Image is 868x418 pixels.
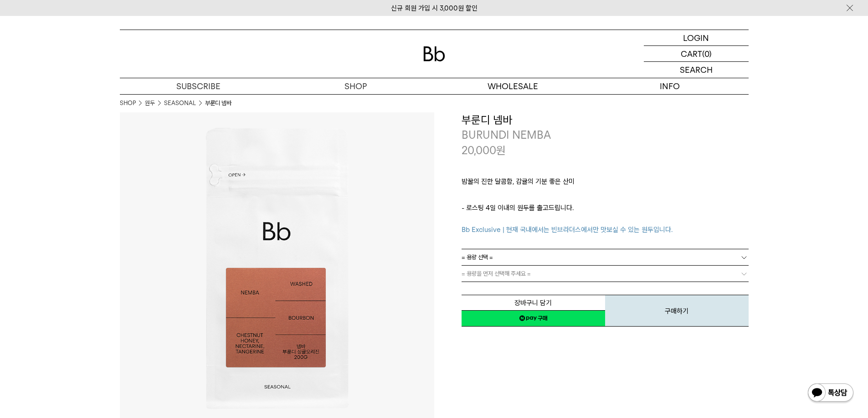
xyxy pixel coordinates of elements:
[423,46,445,61] img: 로고
[680,62,713,78] p: SEARCH
[462,249,493,265] span: = 용량 선택 =
[644,46,749,62] a: CART (0)
[277,78,434,94] a: SHOP
[462,143,506,158] p: 20,000
[145,99,155,108] a: 원두
[434,78,591,94] p: WHOLESALE
[462,202,749,235] p: - 로스팅 4일 이내의 원두를 출고드립니다.
[462,295,605,311] button: 장바구니 담기
[681,46,702,61] p: CART
[462,191,749,202] p: ㅤ
[462,176,749,191] p: 밤꿀의 진한 달콤함, 감귤의 기분 좋은 산미
[120,99,136,108] a: SHOP
[591,78,749,94] p: INFO
[164,99,196,108] a: SEASONAL
[462,112,749,128] h3: 부룬디 넴바
[462,310,605,327] a: 새창
[807,383,854,404] img: 카카오톡 채널 1:1 채팅 버튼
[462,127,749,143] p: BURUNDI NEMBA
[683,30,709,45] p: LOGIN
[120,78,277,94] a: SUBSCRIBE
[205,99,231,108] li: 부룬디 넴바
[605,295,749,327] button: 구매하기
[644,30,749,46] a: LOGIN
[462,226,673,234] span: Bb Exclusive | 현재 국내에서는 빈브라더스에서만 맛보실 수 있는 원두입니다.
[702,46,712,61] p: (0)
[496,144,506,157] span: 원
[391,4,478,12] a: 신규 회원 가입 시 3,000원 할인
[462,266,531,282] span: = 용량을 먼저 선택해 주세요 =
